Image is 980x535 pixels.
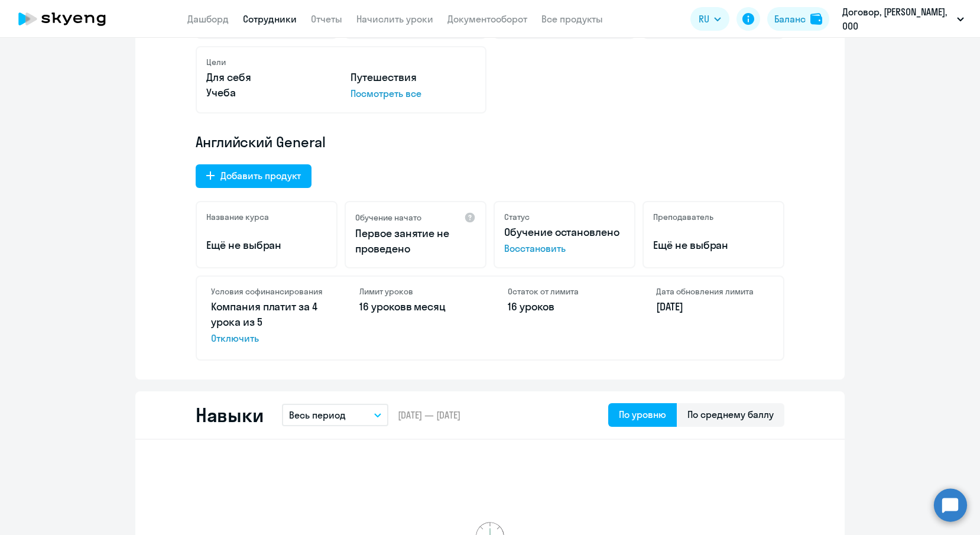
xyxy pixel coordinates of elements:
p: Компания платит за 4 урока из 5 [211,299,324,345]
span: Английский General [196,132,326,151]
div: Добавить продукт [220,168,301,183]
h2: Навыки [196,403,263,427]
p: Учеба [206,85,332,100]
p: Путешествия [351,70,476,85]
h4: Условия софинансирования [211,286,324,297]
img: balance [810,13,822,25]
button: Добавить продукт [196,164,311,188]
p: Договор, [PERSON_NAME], ООО [842,5,952,33]
h5: Обучение начато [355,212,421,223]
div: По уровню [619,407,666,421]
h4: Остаток от лимита [508,286,621,297]
a: Дашборд [187,13,229,25]
div: Баланс [774,12,806,26]
a: Документооборот [447,13,527,25]
a: Все продукты [541,13,603,25]
h4: Лимит уроков [359,286,472,297]
a: Сотрудники [243,13,297,25]
span: Обучение остановлено [504,225,619,239]
h5: Преподаватель [653,212,713,222]
h4: Дата обновления лимита [656,286,769,297]
span: Восстановить [504,241,625,255]
p: Для себя [206,70,332,85]
p: Ещё не выбран [653,238,774,253]
span: 16 уроков [508,300,554,313]
a: Начислить уроки [356,13,433,25]
button: Весь период [282,404,388,426]
p: [DATE] [656,299,769,314]
button: Договор, [PERSON_NAME], ООО [836,5,970,33]
div: По среднему баллу [687,407,774,421]
p: Ещё не выбран [206,238,327,253]
h5: Цели [206,57,226,67]
p: в месяц [359,299,472,314]
span: [DATE] — [DATE] [398,408,460,421]
h5: Статус [504,212,530,222]
button: Балансbalance [767,7,829,31]
span: Отключить [211,331,324,345]
p: Первое занятие не проведено [355,226,476,257]
button: RU [690,7,729,31]
p: Посмотреть все [351,86,476,100]
p: Весь период [289,408,346,422]
a: Отчеты [311,13,342,25]
h5: Название курса [206,212,269,222]
span: RU [699,12,709,26]
span: 16 уроков [359,300,406,313]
